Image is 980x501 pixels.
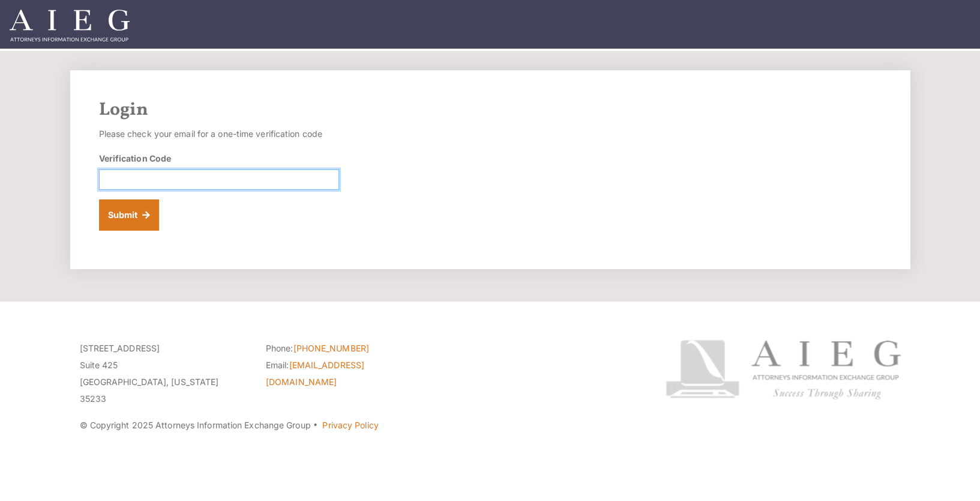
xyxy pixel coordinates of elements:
h2: Login [99,99,882,121]
img: Attorneys Information Exchange Group [10,10,130,41]
p: © Copyright 2025 Attorneys Information Exchange Group [80,417,621,434]
p: [STREET_ADDRESS] Suite 425 [GEOGRAPHIC_DATA], [US_STATE] 35233 [80,340,248,407]
span: · [313,425,318,431]
img: Attorneys Information Exchange Group logo [666,340,901,399]
p: Please check your email for a one-time verification code [99,126,339,142]
button: Submit [99,199,160,231]
label: Verification Code [99,152,172,165]
a: Privacy Policy [322,420,378,430]
a: [EMAIL_ADDRESS][DOMAIN_NAME] [266,360,364,387]
a: [PHONE_NUMBER] [293,343,369,353]
li: Email: [266,357,434,390]
li: Phone: [266,340,434,357]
